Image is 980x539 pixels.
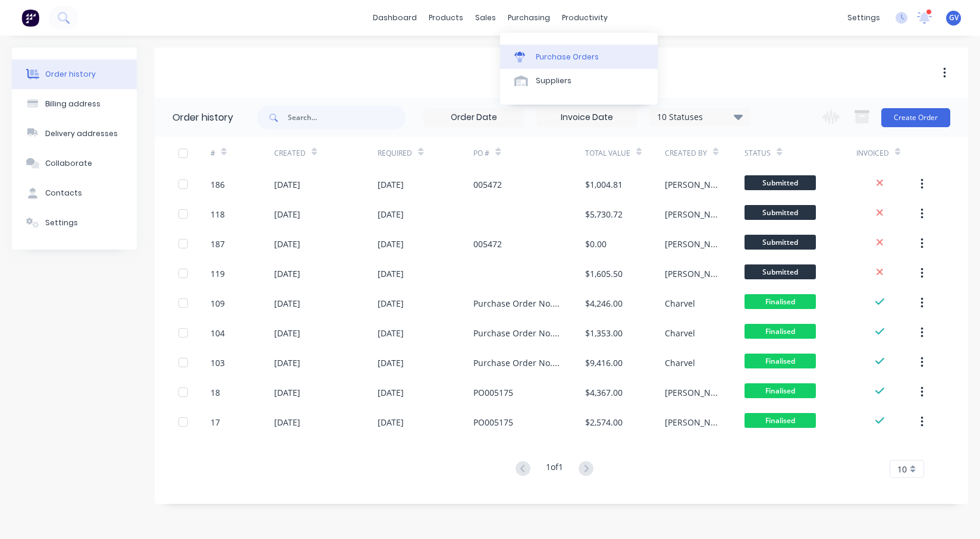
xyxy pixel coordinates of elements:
div: 005472 [473,238,502,250]
div: Status [745,148,771,159]
div: Created By [665,137,745,169]
div: Created [274,137,378,169]
img: Factory [21,9,39,27]
div: [DATE] [274,238,300,250]
div: $2,574.00 [585,416,623,428]
div: Required [378,137,473,169]
div: Charvel [665,357,695,369]
div: [DATE] [378,327,404,339]
div: Invoiced [856,137,920,169]
input: Invoice Date [537,109,637,127]
div: Contacts [45,188,82,198]
div: [PERSON_NAME] [665,178,721,191]
span: Finalised [745,354,816,368]
div: PO # [473,137,585,169]
div: Total Value [585,137,665,169]
div: [DATE] [274,416,300,428]
input: Order Date [424,109,524,127]
div: PO005175 [473,386,513,399]
div: Created [274,148,306,159]
div: Order history [45,69,96,80]
div: [DATE] [378,267,404,280]
div: [PERSON_NAME] [665,238,721,250]
div: $1,004.81 [585,178,623,191]
div: Delivery addresses [45,128,118,139]
button: Billing address [12,89,137,119]
div: Charvel [665,327,695,339]
div: $0.00 [585,238,607,250]
div: Purchase Order No.: PO005138 Quote No.: Q1686 [473,357,561,369]
a: Suppliers [500,69,658,93]
div: [DATE] [378,357,404,369]
div: $4,367.00 [585,386,623,399]
button: Delivery addresses [12,119,137,149]
button: Contacts [12,178,137,208]
div: settings [841,9,886,27]
div: 118 [211,208,225,220]
div: [DATE] [274,327,300,339]
div: 005472 [473,178,502,191]
span: GV [949,12,959,23]
div: Purchase Order No.: PO004940 Quote No.: Q1680 [473,297,561,310]
div: [PERSON_NAME] [665,386,721,399]
div: 119 [211,267,225,280]
div: [DATE] [274,178,300,191]
div: [PERSON_NAME] [665,208,721,220]
div: Purchase Order No.: PO005025 Quote No.: Q1683 [473,327,561,339]
div: Order history [172,111,233,125]
div: [PERSON_NAME] [665,267,721,280]
div: $4,246.00 [585,297,623,310]
div: $1,605.50 [585,267,623,280]
input: Search... [288,106,406,130]
span: Submitted [745,235,816,250]
div: [DATE] [378,208,404,220]
div: [DATE] [378,178,404,191]
div: productivity [556,9,614,27]
span: Finalised [745,294,816,309]
button: Settings [12,208,137,238]
div: Required [378,148,412,159]
div: Invoiced [856,148,889,159]
span: Submitted [745,205,816,220]
div: [DATE] [274,267,300,280]
div: purchasing [502,9,556,27]
button: Collaborate [12,149,137,178]
div: $9,416.00 [585,357,623,369]
div: Status [745,137,856,169]
div: $5,730.72 [585,208,623,220]
div: Charvel [665,297,695,310]
div: 104 [211,327,225,339]
span: 10 [897,463,907,475]
div: 186 [211,178,225,191]
div: 187 [211,238,225,250]
div: Suppliers [536,75,571,86]
div: # [211,137,274,169]
div: 109 [211,297,225,310]
button: Order history [12,59,137,89]
span: Finalised [745,413,816,428]
div: $1,353.00 [585,327,623,339]
div: [DATE] [274,208,300,220]
a: Purchase Orders [500,45,658,68]
div: 17 [211,416,220,428]
a: dashboard [367,9,423,27]
div: Collaborate [45,158,92,169]
div: Billing address [45,99,100,109]
div: 10 Statuses [650,111,750,124]
span: Submitted [745,264,816,279]
div: Created By [665,148,707,159]
div: PO005175 [473,416,513,428]
span: Submitted [745,175,816,190]
div: 18 [211,386,220,399]
div: [DATE] [274,297,300,310]
div: PO # [473,148,489,159]
button: Create Order [881,108,950,127]
div: 1 of 1 [546,461,563,478]
div: Settings [45,218,78,228]
div: [DATE] [274,386,300,399]
div: [DATE] [378,416,404,428]
div: [DATE] [378,386,404,399]
div: [PERSON_NAME] [665,416,721,428]
div: products [423,9,469,27]
div: Purchase Orders [536,52,599,62]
